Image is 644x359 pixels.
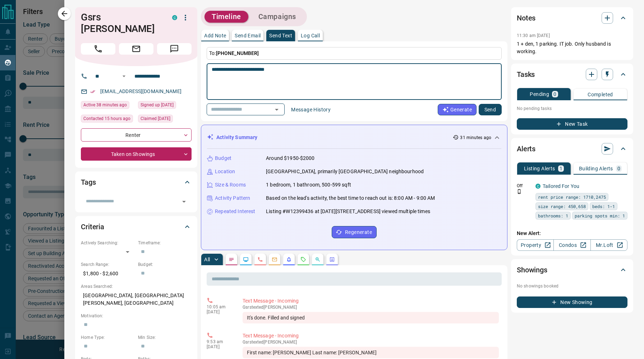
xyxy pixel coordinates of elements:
p: 1 + den, 1 parking. IT job. Only husband is working. [517,40,627,55]
svg: Requests [300,257,306,262]
div: First name: [PERSON_NAME] Last name: [PERSON_NAME] [243,347,499,358]
button: Message History [287,104,335,115]
div: Criteria [81,218,192,235]
p: Min Size: [138,334,192,341]
p: Timeframe: [138,240,192,246]
p: All [204,257,210,262]
button: Generate [438,104,477,115]
span: [PHONE_NUMBER] [216,50,259,56]
div: Taken on Showings [81,147,192,161]
p: Text Message - Incoming [243,297,499,305]
p: 31 minutes ago [460,134,491,141]
p: 11:30 am [DATE] [517,33,550,38]
p: New Alert: [517,230,627,237]
span: rent price range: 1710,2475 [538,193,606,201]
span: Contacted 15 hours ago [83,115,130,122]
p: Send Email [235,33,261,38]
svg: Agent Actions [329,257,335,262]
p: Off [517,183,531,189]
div: Fri Jul 18 2025 [138,101,192,111]
p: No pending tasks [517,103,627,114]
a: [EMAIL_ADDRESS][DOMAIN_NAME] [100,88,181,94]
p: Size & Rooms [215,181,246,189]
p: 9:53 am [207,339,232,344]
span: Message [157,43,192,55]
p: Budget [215,155,231,162]
h2: Criteria [81,221,104,233]
button: Campaigns [251,11,303,23]
svg: Email Verified [90,89,95,94]
p: 10:05 am [207,304,232,309]
p: Activity Pattern [215,194,250,202]
p: [GEOGRAPHIC_DATA], primarily [GEOGRAPHIC_DATA] neighbourhood [266,168,424,175]
p: Budget: [138,261,192,268]
button: Open [179,197,189,207]
svg: Emails [272,257,277,262]
p: Gsrs texted [PERSON_NAME] [243,340,499,345]
a: Mr.Loft [590,239,627,251]
p: Location [215,168,235,175]
p: Gsrs texted [PERSON_NAME] [243,305,499,310]
span: Signed up [DATE] [141,101,174,109]
div: Tue Sep 16 2025 [81,101,134,111]
div: Tags [81,174,192,191]
svg: Opportunities [315,257,321,262]
p: Add Note [204,33,226,38]
span: parking spots min: 1 [575,212,625,219]
svg: Notes [229,257,234,262]
p: Areas Searched: [81,283,192,290]
p: Search Range: [81,261,134,268]
button: New Task [517,118,627,130]
h2: Tags [81,176,96,188]
p: 0 [553,92,556,97]
a: Tailored For You [543,183,579,189]
span: Email [119,43,153,55]
h2: Notes [517,12,535,24]
svg: Listing Alerts [286,257,292,262]
p: 1 bedroom, 1 bathroom, 500-599 sqft [266,181,351,189]
svg: Lead Browsing Activity [243,257,249,262]
span: Active 38 minutes ago [83,101,127,109]
div: condos.ca [172,15,177,20]
p: Around $1950-$2000 [266,155,314,162]
h1: Gsrs [PERSON_NAME] [81,11,161,34]
div: Tasks [517,66,627,83]
button: Open [272,105,282,115]
h2: Tasks [517,69,535,80]
svg: Calls [257,257,263,262]
p: Send Text [269,33,292,38]
p: Repeated Interest [215,208,255,215]
p: [DATE] [207,344,232,349]
button: New Showing [517,296,627,308]
span: Call [81,43,115,55]
button: Open [120,72,128,80]
a: Property [517,239,554,251]
span: beds: 1-1 [592,203,615,210]
p: Motivation: [81,313,192,319]
h2: Alerts [517,143,535,155]
p: Based on the lead's activity, the best time to reach out is: 8:00 AM - 9:00 AM [266,194,435,202]
div: Renter [81,128,192,142]
h2: Showings [517,264,547,276]
div: Fri Sep 12 2025 [138,115,192,125]
p: Completed [588,92,613,97]
a: Condos [553,239,590,251]
span: bathrooms: 1 [538,212,568,219]
p: Actively Searching: [81,240,134,246]
p: Building Alerts [579,166,613,171]
p: Listing Alerts [524,166,555,171]
p: Home Type: [81,334,134,341]
button: Send [479,104,502,115]
button: Timeline [204,11,248,23]
p: Listing #W12399436 at [DATE][STREET_ADDRESS] viewed multiple times [266,208,430,215]
span: size range: 450,658 [538,203,586,210]
p: [GEOGRAPHIC_DATA], [GEOGRAPHIC_DATA][PERSON_NAME], [GEOGRAPHIC_DATA] [81,290,192,309]
div: condos.ca [535,184,540,189]
p: 0 [617,166,620,171]
div: Showings [517,261,627,279]
p: To: [207,47,502,60]
p: $1,800 - $2,600 [81,268,134,280]
button: Regenerate [332,226,377,238]
p: Log Call [301,33,320,38]
p: Activity Summary [216,134,257,141]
